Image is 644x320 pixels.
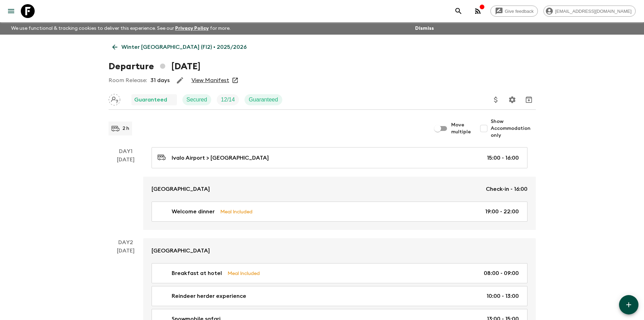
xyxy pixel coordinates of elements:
[175,26,209,31] a: Privacy Policy
[152,286,527,306] a: Reindeer herder experience10:00 - 13:00
[217,94,239,105] div: Trip Fill
[109,76,147,85] p: Room Release:
[551,9,635,14] span: [EMAIL_ADDRESS][DOMAIN_NAME]
[491,118,536,139] span: Show Accommodation only
[172,292,246,300] p: Reindeer herder experience
[485,207,519,216] p: 19:00 - 22:00
[413,24,436,33] button: Dismiss
[452,4,465,18] button: search adventures
[522,93,536,107] button: Archive (Completed, Cancelled or Unsynced Departures only)
[489,93,503,107] button: Update Price, Early Bird Discount and Costs
[191,77,229,84] a: View Manifest
[187,96,207,104] p: Secured
[122,125,129,132] p: 2 h
[152,147,527,168] a: Ivalo Airport > [GEOGRAPHIC_DATA]15:00 - 16:00
[134,96,167,104] p: Guaranteed
[152,263,527,283] a: Breakfast at hotelMeal Included08:00 - 09:00
[484,269,519,277] p: 08:00 - 09:00
[505,93,519,107] button: Settings
[487,154,519,162] p: 15:00 - 16:00
[152,202,527,222] a: Welcome dinnerMeal Included19:00 - 22:00
[151,76,170,85] p: 31 days
[8,22,233,35] p: We use functional & tracking cookies to deliver this experience. See our for more.
[221,96,235,104] p: 12 / 14
[227,269,260,277] p: Meal Included
[543,6,636,17] div: [EMAIL_ADDRESS][DOMAIN_NAME]
[152,247,210,255] p: [GEOGRAPHIC_DATA]
[220,208,252,215] p: Meal Included
[451,122,471,135] span: Move multiple
[490,6,538,17] a: Give feedback
[109,147,143,155] p: Day 1
[501,9,538,14] span: Give feedback
[109,96,120,101] span: Assign pack leader
[117,155,135,230] div: [DATE]
[143,238,536,263] a: [GEOGRAPHIC_DATA]
[4,4,18,18] button: menu
[109,238,143,247] p: Day 2
[486,185,527,193] p: Check-in - 16:00
[182,94,212,105] div: Secured
[172,207,215,216] p: Welcome dinner
[152,185,210,193] p: [GEOGRAPHIC_DATA]
[487,292,519,300] p: 10:00 - 13:00
[249,96,278,104] p: Guaranteed
[121,43,247,51] p: Winter [GEOGRAPHIC_DATA] (FI2) • 2025/2026
[109,60,200,73] h1: Departure [DATE]
[143,177,536,202] a: [GEOGRAPHIC_DATA]Check-in - 16:00
[172,269,222,277] p: Breakfast at hotel
[109,40,250,54] a: Winter [GEOGRAPHIC_DATA] (FI2) • 2025/2026
[172,154,269,162] p: Ivalo Airport > [GEOGRAPHIC_DATA]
